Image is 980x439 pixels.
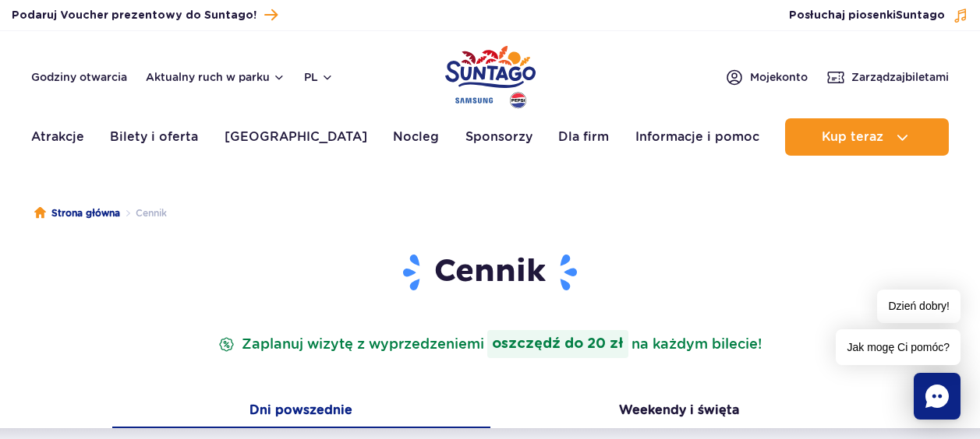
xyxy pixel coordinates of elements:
[12,5,278,26] a: Podaruj Voucher prezentowy do Suntago!
[836,329,961,365] span: Jak mogę Ci pomóc?
[822,130,883,144] span: Kup teraz
[124,252,857,293] h1: Cennik
[146,71,285,83] button: Aktualny ruch w parku
[215,330,765,358] p: Zaplanuj wizytę z wyprzedzeniem na każdym bilecie!
[31,118,84,156] a: Atrakcje
[487,330,628,358] strong: oszczędź do 20 zł
[750,69,808,85] span: Moje konto
[225,118,367,156] a: [GEOGRAPHIC_DATA]
[914,373,961,420] div: Chat
[465,118,532,156] a: Sponsorzy
[490,395,869,428] button: Weekendy i święta
[12,8,256,23] span: Podaruj Voucher prezentowy do Suntago!
[785,118,949,156] button: Kup teraz
[877,290,961,323] span: Dzień dobry!
[826,68,949,86] a: Zarządzajbiletami
[445,39,536,111] a: Park of Poland
[635,118,759,156] a: Informacje i pomoc
[110,118,198,156] a: Bilety i oferta
[31,69,127,85] a: Godziny otwarcia
[851,69,949,85] span: Zarządzaj biletami
[34,205,120,221] a: Strona główna
[393,118,439,156] a: Nocleg
[725,68,808,86] a: Mojekonto
[558,118,609,156] a: Dla firm
[120,205,167,221] li: Cennik
[112,395,490,428] button: Dni powszednie
[304,69,334,85] button: pl
[789,8,968,23] button: Posłuchaj piosenkiSuntago
[789,8,945,23] span: Posłuchaj piosenki
[896,10,945,21] span: Suntago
